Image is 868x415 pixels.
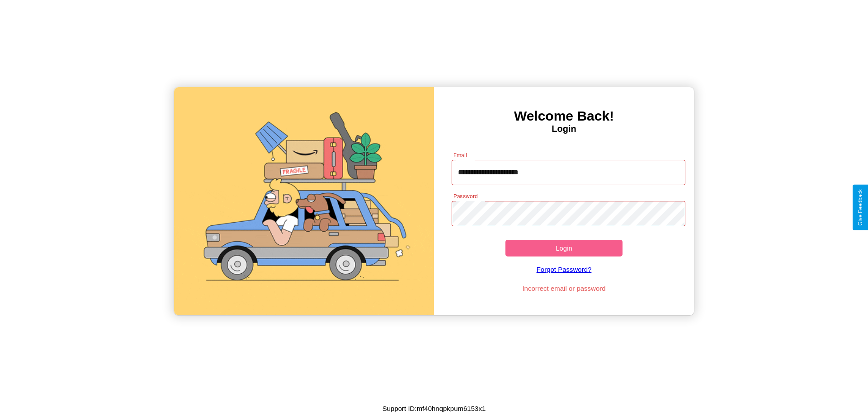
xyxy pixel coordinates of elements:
h3: Welcome Back! [434,108,694,124]
button: Login [505,240,623,256]
div: Give Feedback [857,189,863,226]
p: Incorrect email or password [447,282,681,294]
a: Forgot Password? [447,256,681,282]
img: gif [174,87,434,315]
label: Password [453,192,477,200]
h4: Login [434,124,694,134]
p: Support ID: mf40hnqpkpum6153x1 [382,402,486,415]
label: Email [453,151,467,159]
